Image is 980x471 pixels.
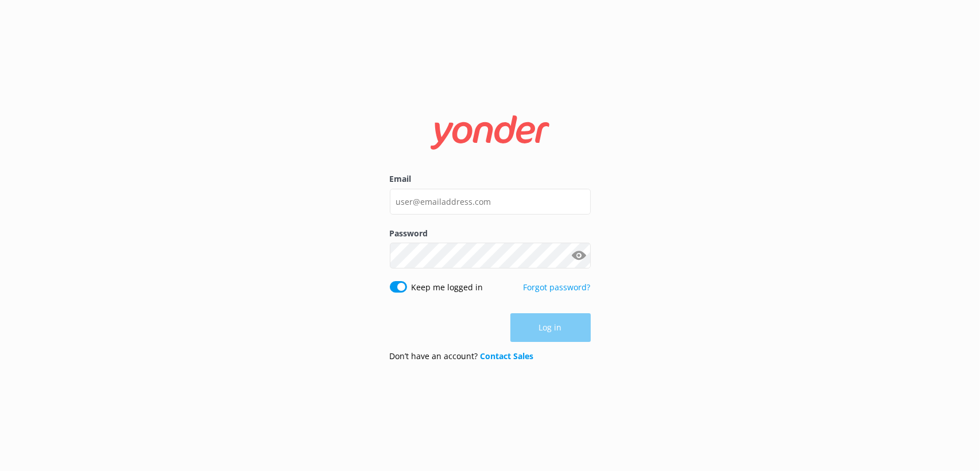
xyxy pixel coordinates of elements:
a: Forgot password? [524,282,591,293]
label: Email [390,173,591,185]
input: user@emailaddress.com [390,189,591,215]
a: Contact Sales [481,351,534,361]
button: Show password [568,244,591,267]
label: Password [390,227,591,240]
label: Keep me logged in [412,281,483,294]
p: Don’t have an account? [390,350,534,363]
